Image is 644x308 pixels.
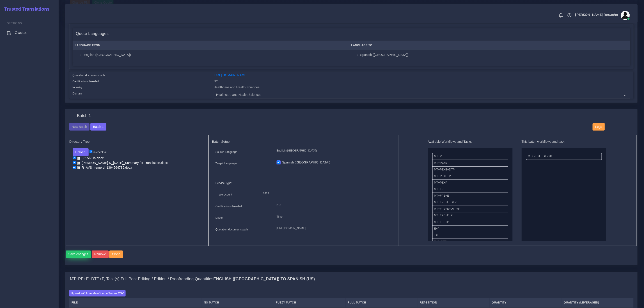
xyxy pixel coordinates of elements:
input: un/check all [89,150,92,153]
label: Target Languages [215,161,238,165]
button: Clone [109,251,123,258]
button: Upload [73,148,89,156]
button: Batch 1 [90,123,106,131]
li: MT+PE+E [432,160,508,166]
span: [PERSON_NAME] Resuche [575,13,618,16]
span: Quotes [15,30,28,35]
label: Upload WC from MemSource/Trados CSV [69,290,126,296]
button: Logs [593,123,605,131]
li: Spanish ([GEOGRAPHIC_DATA]) [360,53,628,57]
th: Fuzzy Match [273,298,345,307]
a: Trusted Translations [1,5,50,13]
h5: Batch Setup [212,140,395,144]
p: English ([GEOGRAPHIC_DATA]) [277,148,392,153]
p: Time [277,214,392,219]
b: English ([GEOGRAPHIC_DATA]) TO Spanish (US) [213,277,315,281]
h2: Trusted Translations [1,6,50,12]
li: MT+FPE+P [432,219,508,226]
label: Quotation documents path [215,228,248,232]
div: NO [210,79,634,85]
li: MT+PE [432,153,508,160]
li: E+P [432,225,508,232]
p: [URL][DOMAIN_NAME] [277,226,392,231]
label: Certifications Needed [215,204,242,208]
th: Repetition [417,298,489,307]
li: MT+PE+E+P [432,173,508,180]
th: Quantity [490,298,561,307]
label: Driver [215,216,223,220]
label: Domain [73,92,82,96]
a: New Batch [69,125,90,128]
li: MT+FPE+E+P [432,212,508,219]
a: Remove [92,251,110,258]
th: Language To [349,41,630,50]
label: Spanish ([GEOGRAPHIC_DATA]) [282,160,330,165]
span: Sections [7,21,22,25]
span: Logs [595,125,602,129]
th: File [69,298,202,307]
label: Service Type: [215,181,232,185]
label: Certifications Needed [73,79,99,83]
button: New Batch [69,123,90,131]
p: NO [277,203,392,207]
label: un/check all [89,150,107,154]
li: MT+FPE+E [432,193,508,199]
a: Quotes [3,28,55,37]
th: Language From [73,41,349,50]
button: Save changes [66,251,91,258]
h4: MT+PE+E+DTP+P, Task(s) Full Post Editing / Edition / Proofreading Quantities [70,277,315,282]
a: R_AVS_nemprd_1364564786.docx [76,165,134,170]
th: Full Match [346,298,417,307]
a: [URL][DOMAIN_NAME] [214,73,248,77]
a: [PERSON_NAME] N_[DATE]_Summary for Translation.docx [76,161,170,165]
li: MT+FPE [432,186,508,193]
h5: This batch workflows and task [522,140,606,144]
h5: Directory Tree [69,140,205,144]
div: Healthcare and Health Sciences [210,85,634,91]
li: MT+PE+E+DTP [432,166,508,173]
li: MT+PE+E+DTP+P [526,153,602,160]
li: English ([GEOGRAPHIC_DATA]) [84,53,346,57]
a: Batch 1 [90,125,106,128]
a: 33156615.docx [76,156,105,160]
th: No Match [202,298,273,307]
h4: Quote Languages [76,31,109,36]
button: Remove [92,251,109,258]
p: 1429 [263,191,389,196]
h4: Batch 1 [77,113,91,118]
li: T+E [432,232,508,239]
label: Source Language [215,150,237,154]
div: MT+PE+E+DTP+P, Task(s) Full Post Editing / Edition / Proofreading QuantitiesEnglish ([GEOGRAPHIC_... [65,272,637,286]
h5: Available Workflows and Tasks [428,140,513,144]
label: Quotation documents path [73,73,105,77]
th: Quantity (Leveraged) [561,298,633,307]
a: [PERSON_NAME] Resucheavatar [573,11,631,20]
li: MT+FPE+E+DTP+P [432,206,508,212]
li: MT+PE+P [432,179,508,186]
li: MT+FPE+E+DTP [432,199,508,206]
img: avatar [621,11,630,20]
label: Wordcount [219,193,232,197]
label: Industry [73,85,83,90]
li: T+E+DTP [432,239,508,245]
a: Clone [109,251,124,258]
